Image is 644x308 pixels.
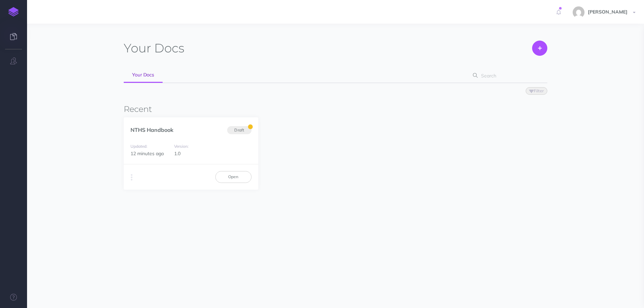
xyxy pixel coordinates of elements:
[585,9,631,15] span: [PERSON_NAME]
[130,150,164,157] span: 12 minutes ago
[124,105,547,114] h3: Recent
[130,144,147,149] small: Updated:
[124,41,151,55] span: Your
[124,68,163,83] a: Your Docs
[132,72,154,78] span: Your Docs
[124,41,184,56] h1: Docs
[174,144,189,149] small: Version:
[215,171,252,183] a: Open
[8,7,19,17] img: logo-mark.svg
[526,87,547,95] button: Filter
[479,70,537,82] input: Search
[131,173,133,182] i: More actions
[130,126,173,133] a: NTHS Handbook
[573,6,585,18] img: e15ca27c081d2886606c458bc858b488.jpg
[174,150,181,157] span: 1.0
